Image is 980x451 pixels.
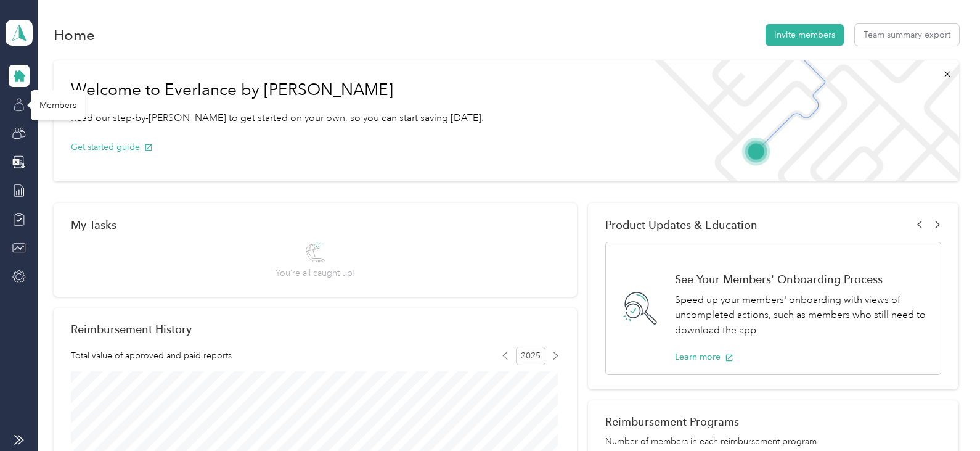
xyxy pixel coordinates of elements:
[516,347,545,365] span: 2025
[276,267,355,279] span: You’re all caught up!
[675,292,928,338] p: Speed up your members' onboarding with views of uncompleted actions, such as members who still ne...
[31,90,85,120] div: Members
[675,273,928,286] h1: See Your Members' Onboarding Process
[766,24,844,46] button: Invite members
[675,350,733,363] button: Learn more
[71,110,484,126] p: Read our step-by-[PERSON_NAME] to get started on your own, so you can start saving [DATE].
[71,323,192,336] h2: Reimbursement History
[855,24,959,46] button: Team summary export
[605,435,942,448] p: Number of members in each reimbursement program.
[71,349,232,362] span: Total value of approved and paid reports
[911,382,980,451] iframe: Everlance-gr Chat Button Frame
[54,28,95,41] h1: Home
[71,141,153,154] button: Get started guide
[605,415,942,428] h2: Reimbursement Programs
[605,218,757,231] span: Product Updates & Education
[71,218,560,231] div: My Tasks
[642,60,958,181] img: Welcome to everlance
[71,80,484,100] h1: Welcome to Everlance by [PERSON_NAME]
